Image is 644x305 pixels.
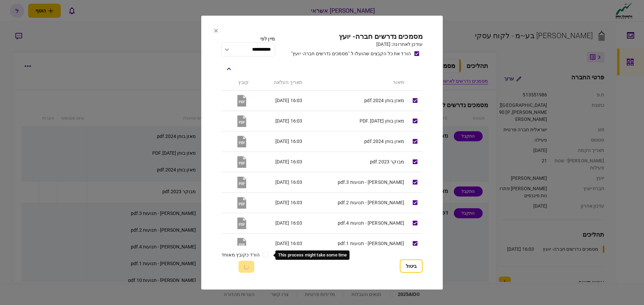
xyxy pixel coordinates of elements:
[400,259,423,273] button: ביטול
[252,213,306,233] td: 16:03 [DATE]
[221,75,252,90] th: קובץ
[252,152,306,172] td: 16:03 [DATE]
[306,152,408,172] td: מבוקר 2023.pdf
[306,233,408,254] td: [PERSON_NAME] - תנועות 1.pdf
[221,35,275,42] div: מיין לפי
[291,41,423,48] div: עודכן לאחרונה: [DATE]
[306,90,408,111] td: מאזן בוחן 2024.pdf
[306,131,408,152] td: מאזן בוחן 2024.pdf
[306,172,408,193] td: [PERSON_NAME] - תנועות 3.pdf
[291,32,423,41] h2: מסמכים נדרשים חברה- יועץ
[252,131,306,152] td: 16:03 [DATE]
[252,233,306,254] td: 16:03 [DATE]
[252,111,306,131] td: 16:03 [DATE]
[252,90,306,111] td: 16:03 [DATE]
[252,193,306,213] td: 16:03 [DATE]
[252,172,306,193] td: 16:03 [DATE]
[291,50,411,57] div: הורד את כל הקבצים שהועלו ל "מסמכים נדרשים חברה- יועץ"
[306,193,408,213] td: [PERSON_NAME] - תנועות 2.pdf
[306,75,408,90] th: תיאור
[252,75,306,90] th: תאריך העלאה
[306,213,408,233] td: [PERSON_NAME] - תנועות 4.pdf
[306,111,408,131] td: מאזן בוחן [DATE].PDF
[221,251,260,258] label: הורד כקובץ מאוחד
